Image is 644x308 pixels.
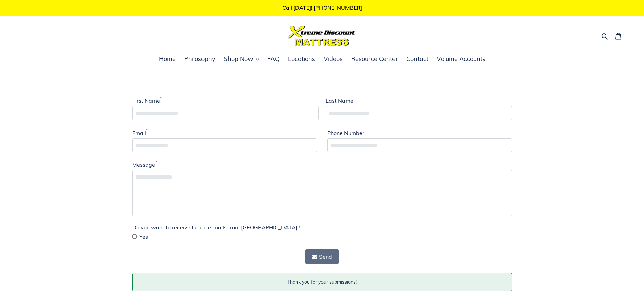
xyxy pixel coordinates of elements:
a: Resource Center [348,54,401,64]
button: Shop Now [220,54,262,64]
span: Shop Now [224,55,253,63]
span: Yes [139,233,148,241]
span: FAQ [267,55,280,63]
label: Message [132,161,157,169]
span: Resource Center [351,55,398,63]
a: Home [156,54,179,64]
a: Videos [320,54,346,64]
a: Locations [285,54,318,64]
span: Contact [406,55,428,63]
img: Xtreme Discount Mattress [288,26,356,46]
span: Home [159,55,176,63]
input: Yes [132,234,137,239]
label: Email [132,129,148,137]
label: Do you want to receive future e-mails from [GEOGRAPHIC_DATA]? [132,223,300,231]
p: Thank you for your submissions! [132,273,512,291]
span: Videos [324,55,343,63]
label: First Name [132,97,162,105]
label: Phone Number [327,129,364,137]
a: Volume Accounts [433,54,489,64]
span: Philosophy [184,55,215,63]
label: Last Name [326,97,353,105]
a: Philosophy [181,54,219,64]
a: FAQ [264,54,283,64]
button: Send [305,249,339,264]
span: Locations [288,55,315,63]
span: Volume Accounts [437,55,485,63]
a: Contact [403,54,432,64]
